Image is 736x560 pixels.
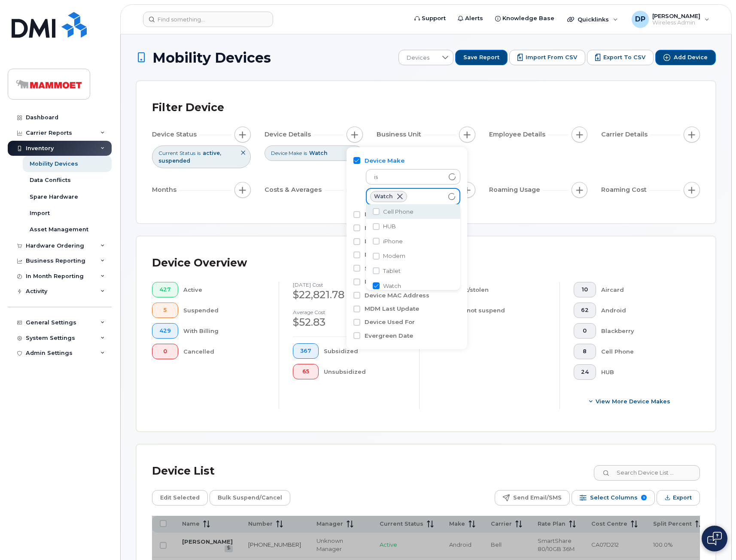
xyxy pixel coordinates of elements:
button: 429 [152,323,178,339]
div: Cell Phone [601,344,687,359]
div: Blackberry [601,323,687,339]
button: Save Report [455,50,508,65]
div: $22,821.78 [293,288,405,302]
span: Watch [383,282,401,290]
span: Send Email/SMS [513,491,562,504]
span: Import from CSV [526,54,577,61]
div: HUB [601,364,687,380]
h4: [DATE] cost [293,282,405,288]
span: 10 [581,286,589,293]
span: 8 [581,348,589,355]
h4: Average cost [293,309,405,315]
span: 429 [159,327,171,334]
ul: Option List [366,156,460,297]
div: Android [601,303,687,318]
li: Modem [366,248,460,263]
span: Tablet [383,267,401,275]
span: Add Device [674,54,708,61]
span: Roaming Usage [489,185,543,194]
div: Device List [152,460,215,482]
span: Device Status [152,130,199,139]
img: Open chat [707,532,722,545]
span: 62 [581,307,589,314]
span: Save Report [463,54,499,61]
button: 10 [574,282,596,297]
span: suspended [158,157,190,164]
span: Watch [374,194,393,199]
span: 0 [581,327,589,334]
span: View More Device Makes [596,397,670,406]
span: Mobility Devices [152,50,271,65]
button: Export [657,490,700,506]
span: Cell Phone [383,208,414,216]
span: Devices [399,50,437,66]
div: lost/stolen [457,282,546,297]
div: Filter Device [152,97,224,119]
button: Export to CSV [587,50,654,65]
span: Modem [383,252,405,260]
div: Active [183,282,265,297]
div: Device Overview [152,252,247,274]
span: 9 [641,495,647,500]
button: 62 [574,303,596,318]
button: 0 [574,323,596,339]
li: Watch [366,278,460,294]
div: $52.83 [293,315,405,330]
button: 24 [574,364,596,380]
div: With Billing [183,323,265,339]
label: Evergreen Date [365,332,413,340]
span: Select Columns [590,491,638,504]
button: Bulk Suspend/Cancel [210,490,290,506]
div: Subsidized [324,343,406,359]
span: is [197,149,201,157]
input: Search Device List ... [594,465,700,481]
span: is [366,170,444,185]
label: MDM Last Update [365,305,419,313]
button: 367 [293,343,319,359]
button: Import from CSV [509,50,585,65]
span: Bulk Suspend/Cancel [218,491,282,504]
span: Employee Details [489,130,548,139]
span: Current Status [158,149,195,157]
span: Watch [309,150,327,156]
li: HUB [366,219,460,234]
label: Device MAC Address [365,291,429,300]
button: Add Device [655,50,716,65]
label: Device Used For [365,318,415,326]
button: 427 [152,282,178,297]
label: Device Location [365,237,414,245]
span: 367 [300,348,311,354]
span: Export to CSV [603,54,645,61]
span: HUB [383,222,396,230]
span: Roaming Cost [601,185,649,194]
span: iPhone [383,237,403,245]
div: do not suspend [457,303,546,318]
span: Business Unit [377,130,424,139]
span: Carrier Details [601,130,650,139]
li: iPhone [366,234,460,249]
span: Device Make [271,149,302,157]
span: 24 [581,369,589,375]
label: Device Email [365,251,404,259]
button: View More Device Makes [574,394,686,409]
div: Aircard [601,282,687,297]
button: Select Columns 9 [572,490,655,506]
button: 5 [152,303,178,318]
button: Send Email/SMS [495,490,570,506]
span: 65 [300,368,311,375]
label: Private APN Area [365,278,418,286]
label: Device Make [365,157,404,165]
label: Static IP [365,264,389,272]
span: Months [152,185,179,194]
span: 427 [159,286,171,293]
span: Export [673,491,692,504]
div: Unsubsidized [324,364,406,379]
span: Costs & Averages [265,185,324,194]
label: Memory Size [365,224,404,232]
div: Suspended [183,303,265,318]
label: Device Model [365,210,407,218]
button: 0 [152,344,178,359]
li: Tablet [366,263,460,278]
span: Device Details [265,130,313,139]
